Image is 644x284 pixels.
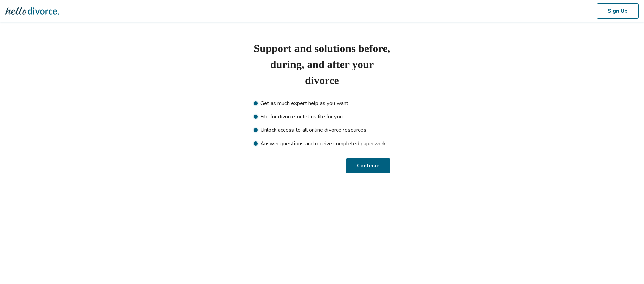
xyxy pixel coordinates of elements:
[254,139,390,148] li: Answer questions and receive completed paperwork
[254,126,390,134] li: Unlock access to all online divorce resources
[254,99,390,107] li: Get as much expert help as you want
[597,3,639,19] button: Sign Up
[254,113,390,121] li: File for divorce or let us file for you
[5,4,59,18] img: Hello Divorce Logo
[254,40,390,89] h1: Support and solutions before, during, and after your divorce
[347,158,390,173] button: Continue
